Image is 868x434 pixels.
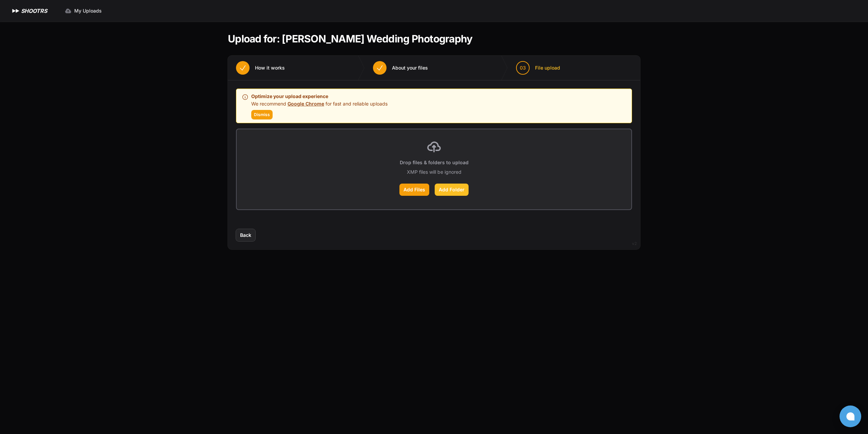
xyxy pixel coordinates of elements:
span: How it works [255,64,285,71]
label: Add Folder [435,184,469,196]
button: Dismiss [251,110,273,119]
span: Back [240,232,251,239]
p: Drop files & folders to upload [400,159,469,166]
h1: SHOOTRS [21,7,47,15]
span: Dismiss [254,112,270,117]
span: File upload [535,64,560,71]
h1: Upload for: [PERSON_NAME] Wedding Photography [228,33,472,45]
button: 03 File upload [508,56,568,80]
label: Add Files [399,184,429,196]
p: We recommend for fast and reliable uploads [251,100,388,107]
button: Back [236,229,255,241]
a: Google Chrome [288,101,324,107]
span: About your files [392,64,428,71]
p: XMP files will be ignored [407,169,461,175]
span: 03 [520,64,526,71]
span: My Uploads [74,7,102,14]
p: Optimize your upload experience [251,92,388,100]
img: SHOOTRS [11,7,21,15]
div: v2 [632,240,637,248]
a: SHOOTRS SHOOTRS [11,7,47,15]
button: Open chat window [840,405,861,427]
button: How it works [228,56,293,80]
a: My Uploads [61,5,106,17]
button: About your files [365,56,436,80]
